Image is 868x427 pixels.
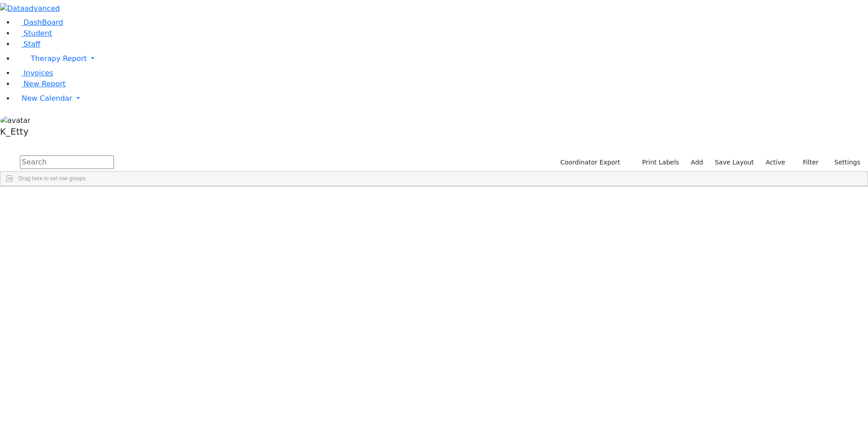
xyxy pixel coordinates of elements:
[762,155,789,169] label: Active
[24,80,66,88] span: New Report
[31,54,87,63] span: Therapy Report
[14,69,53,77] a: Invoices
[24,40,40,48] span: Staff
[14,18,63,27] a: DashBoard
[20,155,114,169] input: Search
[687,155,707,169] a: Add
[14,80,66,88] a: New Report
[14,89,868,108] a: New Calendar
[24,29,52,38] span: Student
[24,18,63,27] span: DashBoard
[632,155,683,169] button: Print Labels
[24,69,53,77] span: Invoices
[14,50,868,68] a: Therapy Report
[22,94,72,103] span: New Calendar
[554,155,624,169] button: Coordinator Export
[19,175,86,182] span: Drag here to set row groups
[14,40,40,48] a: Staff
[711,155,758,169] button: Save Layout
[14,29,52,38] a: Student
[823,155,864,169] button: Settings
[791,155,823,169] button: Filter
